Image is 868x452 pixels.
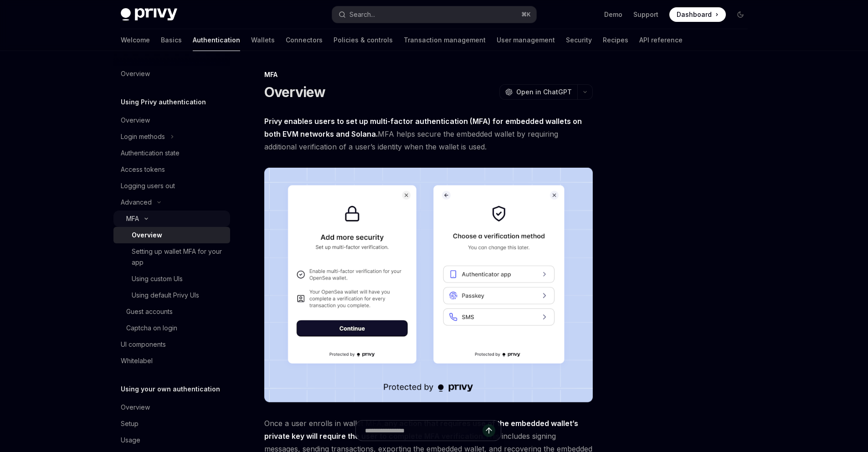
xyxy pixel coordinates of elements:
a: Welcome [121,29,150,51]
a: Recipes [603,29,628,51]
button: Toggle dark mode [733,7,748,22]
div: Login methods [121,131,165,142]
div: Overview [121,68,150,79]
div: Access tokens [121,164,165,175]
div: Guest accounts [126,306,173,317]
a: Authentication state [113,145,230,161]
div: UI components [121,339,166,350]
a: Transaction management [404,29,486,51]
div: Logging users out [121,180,175,191]
a: Overview [113,227,230,243]
div: Overview [121,402,150,413]
strong: Privy enables users to set up multi-factor authentication (MFA) for embedded wallets on both EVM ... [264,117,582,139]
div: Whitelabel [121,355,153,366]
span: ⌘ K [521,11,531,18]
a: Connectors [286,29,323,51]
a: Setup [113,416,230,432]
div: Overview [121,115,150,126]
a: User management [497,29,555,51]
a: Basics [161,29,182,51]
a: Demo [604,10,622,19]
a: Overview [113,399,230,416]
a: Setting up wallet MFA for your app [113,243,230,271]
a: UI components [113,336,230,353]
div: Authentication state [121,148,180,159]
h5: Using your own authentication [121,384,220,395]
a: Support [633,10,658,19]
a: Guest accounts [113,303,230,320]
a: Dashboard [669,7,726,22]
div: Search... [349,9,375,20]
button: Open in ChatGPT [499,84,577,100]
button: Search...⌘K [332,6,536,23]
a: Logging users out [113,178,230,194]
img: images/MFA.png [264,168,593,402]
a: Usage [113,432,230,448]
div: Captcha on login [126,323,177,334]
a: Authentication [193,29,240,51]
div: Using default Privy UIs [132,290,199,301]
span: Dashboard [677,10,712,19]
div: Using custom UIs [132,273,183,284]
a: Captcha on login [113,320,230,336]
h1: Overview [264,84,326,100]
div: Setting up wallet MFA for your app [132,246,225,268]
a: Wallets [251,29,275,51]
a: Policies & controls [334,29,393,51]
button: Send message [483,424,495,437]
a: Using default Privy UIs [113,287,230,303]
div: Overview [132,230,162,241]
a: Overview [113,66,230,82]
a: Security [566,29,592,51]
div: Advanced [121,197,152,208]
h5: Using Privy authentication [121,97,206,108]
div: Usage [121,435,140,446]
img: dark logo [121,8,177,21]
span: MFA helps secure the embedded wallet by requiring additional verification of a user’s identity wh... [264,115,593,153]
div: MFA [126,213,139,224]
a: Using custom UIs [113,271,230,287]
a: Whitelabel [113,353,230,369]
span: Open in ChatGPT [516,87,572,97]
div: Setup [121,418,139,429]
a: API reference [639,29,683,51]
a: Overview [113,112,230,128]
div: MFA [264,70,593,79]
a: Access tokens [113,161,230,178]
